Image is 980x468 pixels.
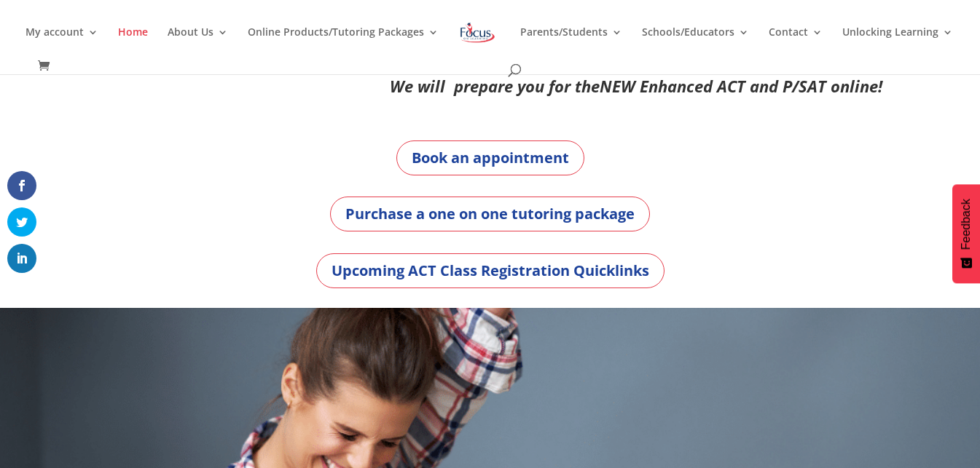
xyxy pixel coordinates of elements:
[458,20,496,46] img: Focus on Learning
[26,27,98,61] a: My account
[520,27,622,61] a: Parents/Students
[842,27,953,61] a: Unlocking Learning
[600,75,882,97] em: NEW Enhanced ACT and P/SAT online!
[396,140,584,175] a: Book an appointment
[316,253,665,288] a: Upcoming ACT Class Registration Quicklinks
[248,27,439,61] a: Online Products/Tutoring Packages
[118,27,148,61] a: Home
[390,75,600,97] em: We will prepare you for the
[769,27,823,61] a: Contact
[952,184,980,283] button: Feedback - Show survey
[960,199,973,250] span: Feedback
[642,27,749,61] a: Schools/Educators
[168,27,228,61] a: About Us
[330,197,650,231] a: Purchase a one on one tutoring package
